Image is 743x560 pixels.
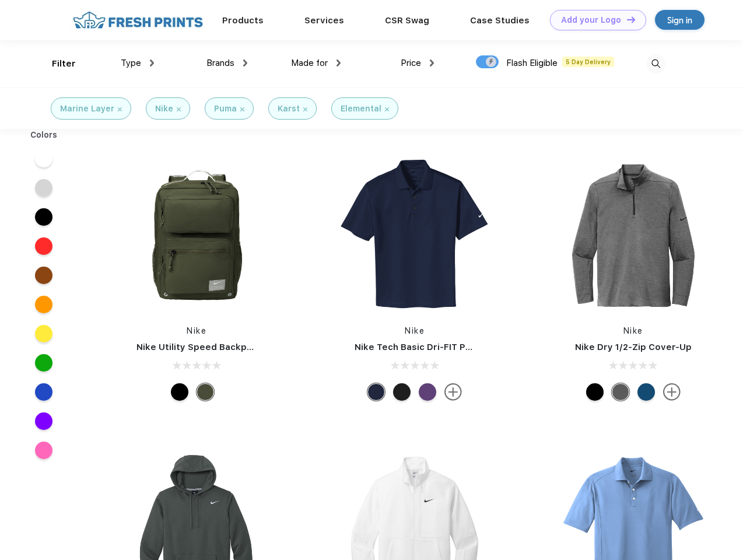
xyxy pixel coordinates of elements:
img: filter_cancel.svg [303,107,307,111]
img: func=resize&h=266 [337,158,492,313]
img: dropdown.png [337,60,341,66]
div: Varsity Purple [419,383,436,401]
a: Nike Tech Basic Dri-FIT Polo [355,342,479,352]
img: func=resize&h=266 [556,158,711,313]
span: Brands [206,58,234,68]
div: Marine Layer [60,103,114,115]
div: Black Heather [612,383,629,401]
div: Puma [214,103,237,115]
div: Black [393,383,411,401]
div: Midnight Navy [367,383,385,401]
img: DT [627,16,635,23]
div: Elemental [341,103,381,115]
a: Nike [623,326,643,335]
span: Price [401,58,421,68]
a: CSR Swag [385,15,429,26]
div: Cargo Khaki [197,383,214,401]
span: Made for [291,58,328,68]
div: Nike [155,103,173,115]
div: Filter [52,57,76,71]
a: Products [222,15,264,26]
a: Nike [187,326,206,335]
img: dropdown.png [430,60,434,66]
img: more.svg [663,383,681,401]
a: Nike Utility Speed Backpack [136,342,262,352]
div: Add your Logo [561,15,621,25]
img: filter_cancel.svg [240,107,244,111]
div: Sign in [667,13,692,27]
div: Black [171,383,188,401]
img: func=resize&h=266 [119,158,274,313]
div: Black [586,383,604,401]
a: Sign in [655,10,705,30]
img: more.svg [444,383,462,401]
div: Gym Blue [637,383,655,401]
img: dropdown.png [150,60,154,66]
img: filter_cancel.svg [385,107,389,111]
span: Flash Eligible [506,58,558,68]
img: fo%20logo%202.webp [69,10,206,30]
div: Colors [22,129,66,141]
span: 5 Day Delivery [562,57,614,67]
a: Nike [405,326,425,335]
span: Type [121,58,141,68]
img: filter_cancel.svg [177,107,181,111]
a: Nike Dry 1/2-Zip Cover-Up [575,342,692,352]
img: desktop_search.svg [646,54,665,73]
div: Karst [278,103,300,115]
a: Services [304,15,344,26]
img: dropdown.png [243,60,247,66]
img: filter_cancel.svg [118,107,122,111]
